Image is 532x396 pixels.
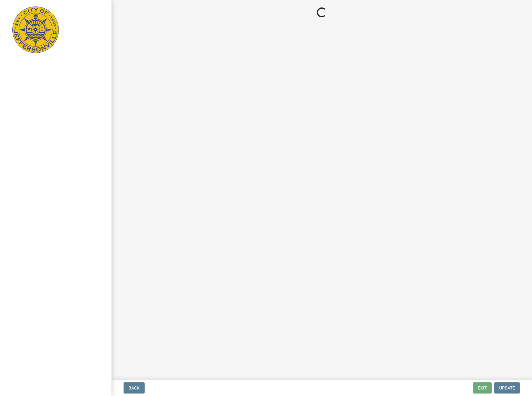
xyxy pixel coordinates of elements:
[129,385,140,390] span: Back
[499,385,515,390] span: Update
[473,382,492,394] button: Exit
[124,382,145,394] button: Back
[494,382,520,394] button: Update
[12,7,59,53] img: City of Jeffersonville, Indiana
